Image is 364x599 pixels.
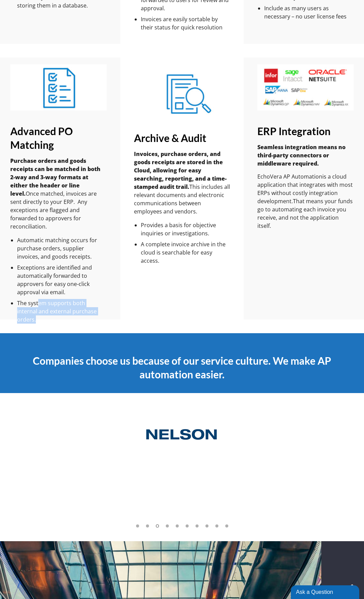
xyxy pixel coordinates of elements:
p: This includes all relevant documents and electronic communications between employees and vendors. [134,150,230,216]
li: The system supports both internal and external purchase orders. [17,299,107,324]
h3: Archive & Audit [134,131,230,145]
p: Once matched, invoices are sent directly to your ERP. Any exceptions are flagged and forwarded to... [10,157,107,231]
h3: ERP Integration [257,124,354,138]
li: Automatic matching occurs for purchase orders, supplier invoices, and goods receipts. [17,236,107,261]
li: Include as many users as necessary – no user license fees [264,4,354,21]
li: Exceptions are identified and automatically forwarded to approvers for easy one-click approval vi... [17,263,107,296]
p: is a cloud application that integrates with most ERPs without costly integration development. [257,172,354,230]
iframe: chat widget [291,584,361,599]
span: Seamless integration means no third-party connectors or middleware required. [257,143,346,167]
li: A complete invoice archive in the cloud is searchable for easy access. [141,240,230,265]
strong: Invoices, purchase orders, and goods receipts are stored in the Cloud, allowing for easy searchin... [134,150,227,191]
strong: Purchase orders and goods receipts can be matched in both 2-way and 3-way formats at either the h... [10,157,100,197]
li: Invoices are easily sortable by their status for quick resolution [141,15,230,31]
span: That means your funds go to automating each invoice you receive, and not the application itself. [257,197,353,230]
span: Companies choose us because of our service culture. We make AP automation easier. [33,354,331,380]
img: AP Automation [257,64,354,110]
li: Provides a basis for objective inquiries or investigations. [141,221,230,237]
h3: Advanced PO Matching [10,124,107,152]
b: EchoVera AP Automation [257,173,322,180]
